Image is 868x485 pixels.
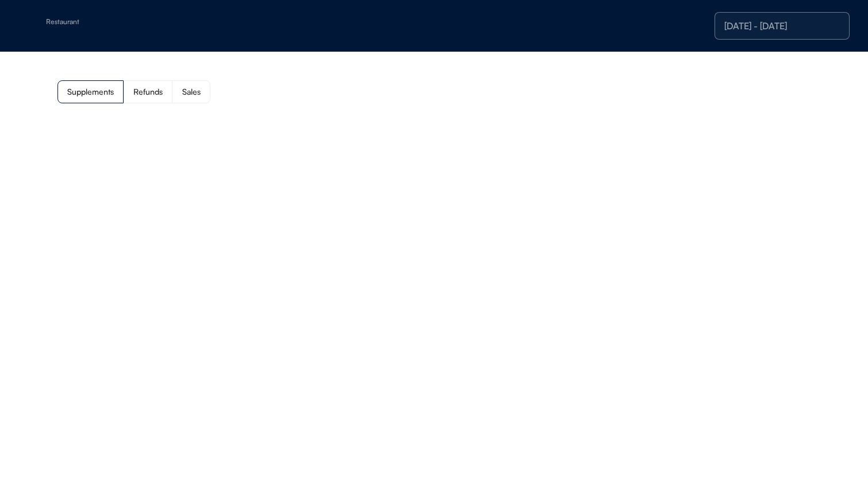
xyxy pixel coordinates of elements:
div: Restaurant [46,18,191,25]
div: Sales [182,88,201,96]
img: yH5BAEAAAAALAAAAAABAAEAAAIBRAA7 [23,17,41,35]
div: Supplements [67,88,114,96]
div: [DATE] - [DATE] [724,21,840,30]
div: Refunds [133,88,163,96]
